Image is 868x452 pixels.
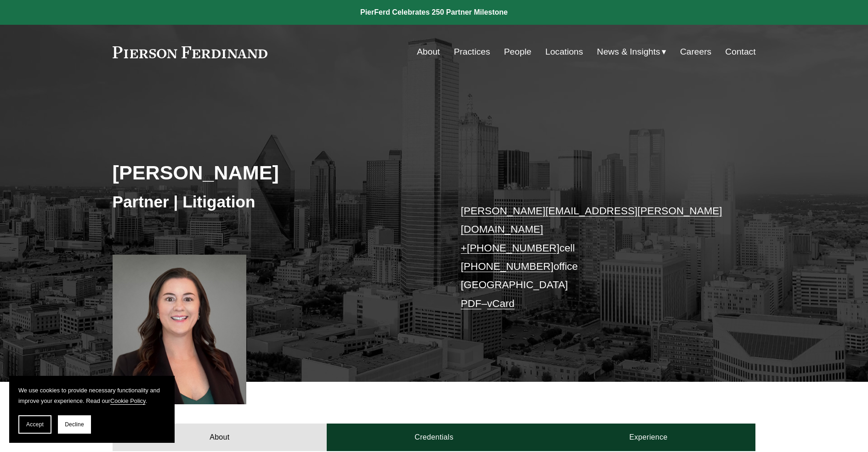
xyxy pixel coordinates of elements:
[467,242,560,254] a: [PHONE_NUMBER]
[597,44,660,60] span: News & Insights
[461,202,729,313] p: cell office [GEOGRAPHIC_DATA] –
[461,205,722,235] a: [PERSON_NAME][EMAIL_ADDRESS][PERSON_NAME][DOMAIN_NAME]
[58,415,91,434] button: Decline
[461,261,554,272] a: [PHONE_NUMBER]
[725,43,755,61] a: Contact
[417,43,440,61] a: About
[454,43,490,61] a: Practices
[110,397,146,404] a: Cookie Policy
[545,43,583,61] a: Locations
[113,161,434,184] h2: [PERSON_NAME]
[597,43,666,61] a: folder dropdown
[113,192,434,212] h3: Partner | Litigation
[327,424,541,451] a: Credentials
[26,421,44,428] span: Accept
[9,376,175,443] section: Cookie banner
[461,298,482,309] a: PDF
[65,421,84,428] span: Decline
[461,242,467,254] a: +
[18,385,165,406] p: We use cookies to provide necessary functionality and improve your experience. Read our .
[504,43,532,61] a: People
[680,43,711,61] a: Careers
[541,424,756,451] a: Experience
[113,424,327,451] a: About
[487,298,515,309] a: vCard
[18,415,51,434] button: Accept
